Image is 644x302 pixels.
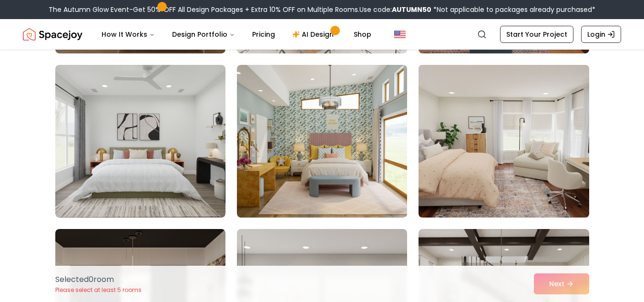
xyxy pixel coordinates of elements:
button: How It Works [94,25,163,44]
a: AI Design [285,25,344,44]
a: Shop [346,25,379,44]
div: The Autumn Glow Event-Get 50% OFF All Design Packages + Extra 10% OFF on Multiple Rooms. [49,5,595,14]
button: Design Portfolio [164,25,243,44]
a: Start Your Project [500,26,573,43]
b: AUTUMN50 [392,5,431,14]
span: Use code: [359,5,431,14]
p: Please select at least 5 rooms [55,286,142,294]
img: United States [394,29,406,40]
img: Room room-13 [55,65,225,218]
a: Pricing [245,25,283,44]
img: Room room-14 [237,65,407,218]
p: Selected 0 room [55,274,142,285]
nav: Main [94,25,379,44]
a: Spacejoy [23,25,82,44]
span: *Not applicable to packages already purchased* [431,5,595,14]
img: Spacejoy Logo [23,25,82,44]
nav: Global [23,19,621,50]
img: Room room-15 [414,61,593,221]
a: Login [581,26,621,43]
